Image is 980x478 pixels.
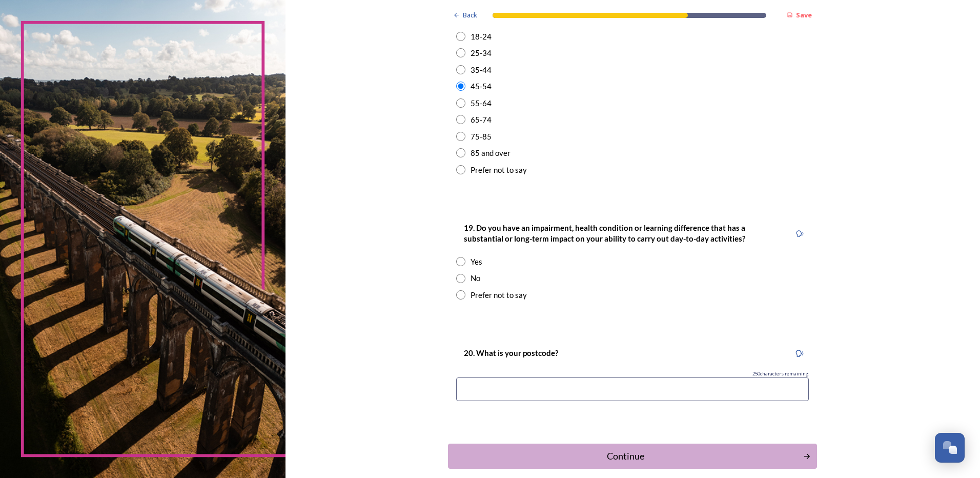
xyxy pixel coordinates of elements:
div: 18-24 [471,31,492,43]
div: Prefer not to say [471,289,527,301]
span: Back [463,10,477,20]
strong: 19. Do you have an impairment, health condition or learning difference that has a substantial or ... [464,223,747,243]
div: 75-85 [471,131,492,143]
button: Open Chat [935,433,965,463]
div: 35-44 [471,64,492,76]
button: Continue [448,444,817,469]
div: 45-54 [471,81,492,92]
div: Prefer not to say [471,164,527,176]
div: 55-64 [471,97,492,109]
div: Continue [454,449,798,463]
strong: 20. What is your postcode? [464,348,558,357]
div: 85 and over [471,147,511,159]
div: No [471,272,480,284]
div: 25-34 [471,47,492,59]
strong: Save [796,10,812,19]
span: 250 characters remaining [752,370,809,377]
div: Yes [471,256,482,268]
div: 65-74 [471,114,492,126]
